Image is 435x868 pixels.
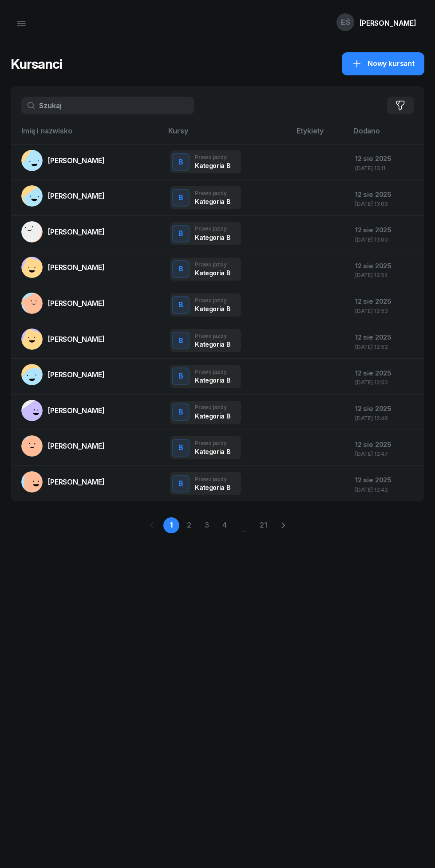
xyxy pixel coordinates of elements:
div: B [175,405,187,420]
a: 3 [199,517,215,533]
div: 12 sie 2025 [355,296,417,307]
div: Prawo jazdy [195,190,230,196]
div: B [175,476,187,491]
div: Kategoria B [195,484,230,491]
div: 12 sie 2025 [355,260,417,272]
div: B [175,369,187,384]
div: Kategoria B [195,234,230,241]
span: ... [234,517,254,534]
th: Imię i nazwisko [11,125,163,144]
span: Nowy kursant [368,58,415,70]
div: [DATE] 13:11 [355,165,417,171]
h1: Kursanci [11,56,62,72]
div: Prawo jazdy [195,440,230,446]
a: 1 [163,517,179,533]
div: 12 sie 2025 [355,153,417,164]
a: [PERSON_NAME] [21,257,105,278]
div: B [175,155,187,170]
div: Kategoria B [195,412,230,420]
a: 21 [256,517,272,533]
span: [PERSON_NAME] [48,299,105,308]
button: B [172,260,190,278]
div: [DATE] 13:09 [355,201,417,207]
div: Kategoria B [195,305,230,313]
div: 12 sie 2025 [355,474,417,486]
div: Prawo jazdy [195,333,230,339]
div: Prawo jazdy [195,476,230,482]
button: B [172,403,190,421]
span: [PERSON_NAME] [48,370,105,379]
div: [DATE] 12:54 [355,272,417,278]
div: Prawo jazdy [195,226,230,231]
button: B [172,439,190,457]
a: [PERSON_NAME] [21,400,105,421]
div: 12 sie 2025 [355,368,417,379]
div: B [175,262,187,277]
span: [PERSON_NAME] [48,227,105,236]
th: Kursy [163,125,291,144]
a: Nowy kursant [342,52,424,75]
th: Etykiety [291,125,348,144]
div: B [175,440,187,455]
span: [PERSON_NAME] [48,263,105,272]
div: Kategoria B [195,269,230,277]
a: [PERSON_NAME] [21,293,105,314]
div: Prawo jazdy [195,297,230,303]
a: [PERSON_NAME] [21,185,105,207]
span: [PERSON_NAME] [48,442,105,450]
div: B [175,226,187,241]
div: [PERSON_NAME] [360,20,416,27]
button: B [172,332,190,349]
div: Kategoria B [195,448,230,455]
button: B [172,225,190,242]
a: [PERSON_NAME] [21,364,105,385]
div: Kategoria B [195,376,230,384]
div: Prawo jazdy [195,154,230,160]
span: [PERSON_NAME] [48,192,105,200]
span: EŚ [341,19,350,26]
div: 12 sie 2025 [355,224,417,236]
div: B [175,333,187,348]
div: [DATE] 12:50 [355,379,417,385]
div: B [175,297,187,313]
div: [DATE] 12:42 [355,487,417,493]
div: B [175,190,187,205]
a: 4 [217,517,233,533]
div: Prawo jazdy [195,262,230,267]
div: [DATE] 13:00 [355,237,417,242]
input: Szukaj [21,97,194,114]
a: [PERSON_NAME] [21,150,105,171]
div: Kategoria B [195,340,230,348]
th: Dodano [348,125,424,144]
a: [PERSON_NAME] [21,435,105,457]
span: [PERSON_NAME] [48,156,105,165]
a: 2 [181,517,197,533]
a: [PERSON_NAME] [21,328,105,350]
div: 12 sie 2025 [355,439,417,450]
button: B [172,153,190,171]
div: [DATE] 12:48 [355,415,417,421]
div: [DATE] 12:53 [355,308,417,314]
span: [PERSON_NAME] [48,477,105,486]
div: [DATE] 12:47 [355,451,417,457]
button: B [172,475,190,493]
button: B [172,189,190,207]
span: [PERSON_NAME] [48,335,105,344]
a: [PERSON_NAME] [21,471,105,493]
a: [PERSON_NAME] [21,221,105,242]
div: [DATE] 12:52 [355,344,417,350]
button: B [172,296,190,314]
div: Prawo jazdy [195,369,230,375]
div: Kategoria B [195,162,230,169]
div: Kategoria B [195,198,230,205]
div: 12 sie 2025 [355,403,417,414]
div: Prawo jazdy [195,404,230,410]
button: B [172,368,190,385]
span: [PERSON_NAME] [48,406,105,415]
div: 12 sie 2025 [355,189,417,200]
div: 12 sie 2025 [355,332,417,343]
